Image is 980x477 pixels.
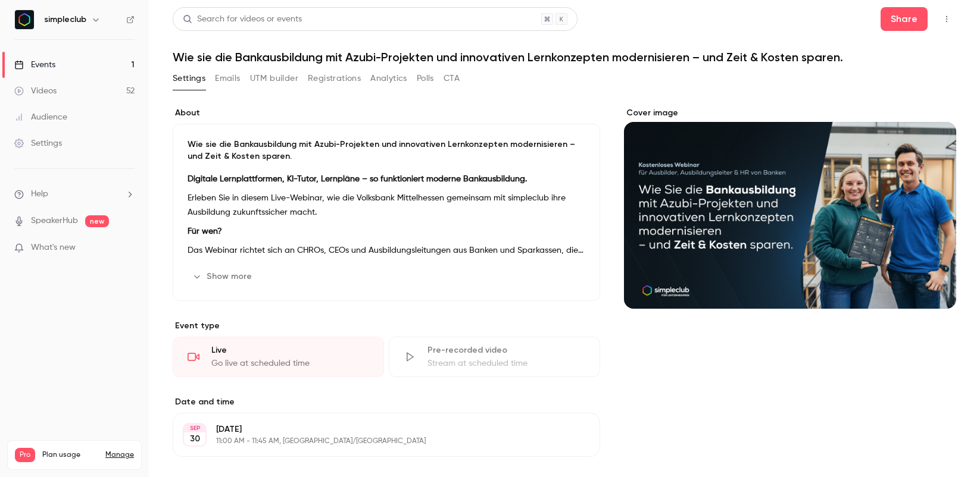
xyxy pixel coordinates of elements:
[15,10,34,29] img: simpleclub
[31,241,76,254] span: What's new
[173,50,956,64] h1: Wie sie die Bankausbildung mit Azubi-Projekten und innovativen Lernkonzepten modernisieren – und ...
[173,320,600,332] p: Event type
[188,175,527,183] strong: Digitale Lernplattformen, KI-Tutor, Lernpläne – so funktioniert moderne Bankausbildung.
[250,69,298,88] button: UTM builder
[184,424,205,432] div: SEP
[85,215,109,227] span: new
[188,139,585,162] p: Wie sie die Bankausbildung mit Azubi-Projekten und innovativen Lernkonzepten modernisieren – und ...
[417,69,434,88] button: Polls
[216,423,537,435] p: [DATE]
[31,188,48,200] span: Help
[427,357,585,369] div: Stream at scheduled time
[14,188,135,200] li: help-dropdown-opener
[624,107,956,119] label: Cover image
[183,13,302,26] div: Search for videos or events
[14,111,67,123] div: Audience
[427,344,585,356] div: Pre-recorded video
[173,396,600,408] label: Date and time
[15,448,35,462] span: Pro
[188,227,222,236] strong: Für wen?
[14,85,57,97] div: Videos
[370,69,407,88] button: Analytics
[173,69,205,88] button: Settings
[308,69,361,88] button: Registrations
[881,7,928,31] button: Share
[216,437,537,446] p: 11:00 AM - 11:45 AM, [GEOGRAPHIC_DATA]/[GEOGRAPHIC_DATA]
[42,450,98,460] span: Plan usage
[120,243,135,253] iframe: Noticeable Trigger
[188,267,259,286] button: Show more
[14,59,55,71] div: Events
[173,337,384,377] div: LiveGo live at scheduled time
[105,450,134,460] a: Manage
[624,107,956,309] section: Cover image
[173,107,600,119] label: About
[188,243,585,258] p: Das Webinar richtet sich an CHROs, CEOs und Ausbildungsleitungen aus Banken und Sparkassen, die i...
[215,69,240,88] button: Emails
[14,137,62,149] div: Settings
[190,433,200,445] p: 30
[211,357,369,369] div: Go live at scheduled time
[389,337,600,377] div: Pre-recorded videoStream at scheduled time
[44,14,86,26] h6: simpleclub
[31,215,78,227] a: SpeakerHub
[444,69,460,88] button: CTA
[211,344,369,356] div: Live
[188,191,585,219] p: Erleben Sie in diesem Live-Webinar, wie die Volksbank Mittelhessen gemeinsam mit simpleclub ihre ...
